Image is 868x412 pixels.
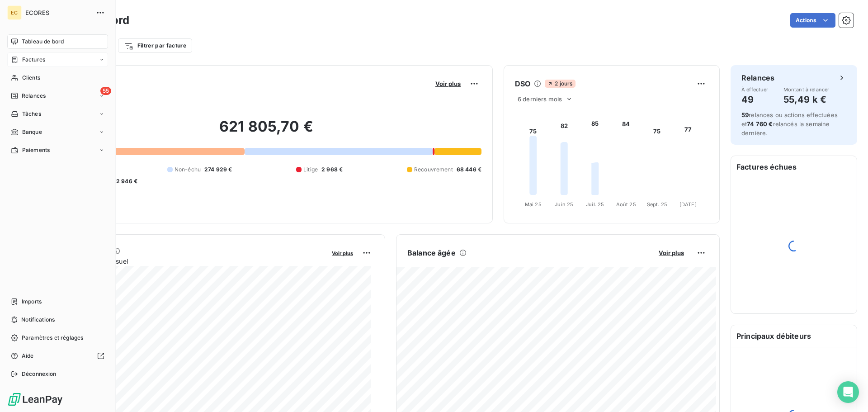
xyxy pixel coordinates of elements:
[175,166,201,174] span: Non-échu
[741,72,774,83] h6: Relances
[783,92,830,107] h4: 55,49 k €
[22,110,41,118] span: Tâches
[741,87,769,92] span: À effectuer
[321,166,343,174] span: 2 968 €
[204,166,232,174] span: 274 929 €
[586,201,604,208] tspan: Juil. 25
[545,80,575,88] span: 2 jours
[783,87,830,92] span: Montant à relancer
[303,166,318,174] span: Litige
[21,316,55,324] span: Notifications
[25,9,90,16] span: ECORES
[22,128,42,136] span: Banque
[656,249,687,257] button: Voir plus
[433,80,463,88] button: Voir plus
[22,56,45,64] span: Factures
[679,201,697,208] tspan: [DATE]
[22,38,64,46] span: Tableau de bord
[741,92,769,107] h4: 49
[435,80,461,87] span: Voir plus
[407,247,456,258] h6: Balance âgée
[555,201,573,208] tspan: Juin 25
[518,95,562,103] span: 6 derniers mois
[659,249,684,256] span: Voir plus
[747,120,773,128] span: 74 760 €
[22,74,40,82] span: Clients
[113,177,137,185] span: -2 946 €
[22,92,46,100] span: Relances
[22,298,42,306] span: Imports
[741,111,749,118] span: 59
[100,87,111,95] span: 55
[525,201,542,208] tspan: Mai 25
[118,38,192,53] button: Filtrer par facture
[741,111,838,137] span: relances ou actions effectuées et relancés la semaine dernière.
[731,156,857,178] h6: Factures échues
[647,201,667,208] tspan: Sept. 25
[837,381,859,403] div: Open Intercom Messenger
[22,370,57,378] span: Déconnexion
[616,201,636,208] tspan: Août 25
[22,352,34,360] span: Aide
[51,256,325,266] span: Chiffre d'affaires mensuel
[790,13,835,28] button: Actions
[731,325,857,347] h6: Principaux débiteurs
[7,349,108,363] a: Aide
[22,334,83,342] span: Paramètres et réglages
[457,166,481,174] span: 68 446 €
[22,146,50,154] span: Paiements
[515,78,530,89] h6: DSO
[329,249,356,257] button: Voir plus
[414,166,453,174] span: Recouvrement
[7,5,22,20] div: EC
[7,392,63,407] img: Logo LeanPay
[332,250,353,256] span: Voir plus
[51,118,481,145] h2: 621 805,70 €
